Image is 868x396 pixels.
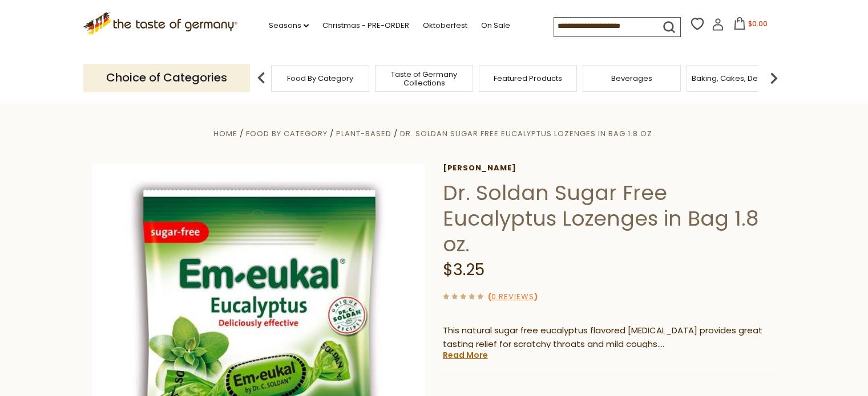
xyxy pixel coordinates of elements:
[726,17,775,34] button: $0.00
[762,67,785,89] img: next arrow
[287,74,353,83] a: Food By Category
[692,74,780,83] a: Baking, Cakes, Desserts
[443,349,488,361] a: Read More
[246,128,328,139] a: Food By Category
[83,64,250,92] p: Choice of Categories
[269,19,309,32] a: Seasons
[378,70,470,87] a: Taste of Germany Collections
[423,19,467,32] a: Oktoberfest
[213,128,237,139] a: Home
[748,19,768,28] span: $0.00
[494,74,562,83] a: Featured Products
[322,19,409,32] a: Christmas - PRE-ORDER
[336,128,391,139] a: Plant-Based
[443,164,777,173] a: [PERSON_NAME]
[400,128,655,139] a: Dr. Soldan Sugar Free Eucalyptus Lozenges in Bag 1.8 oz.
[488,291,538,302] span: ( )
[611,74,652,83] a: Beverages
[250,67,273,89] img: previous arrow
[443,324,777,352] p: This natural sugar free eucalyptus flavored [MEDICAL_DATA] provides great tasting relief for scra...
[491,291,534,303] a: 0 Reviews
[443,259,485,281] span: $3.25
[481,19,510,32] a: On Sale
[443,180,777,257] h1: Dr. Soldan Sugar Free Eucalyptus Lozenges in Bag 1.8 oz.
